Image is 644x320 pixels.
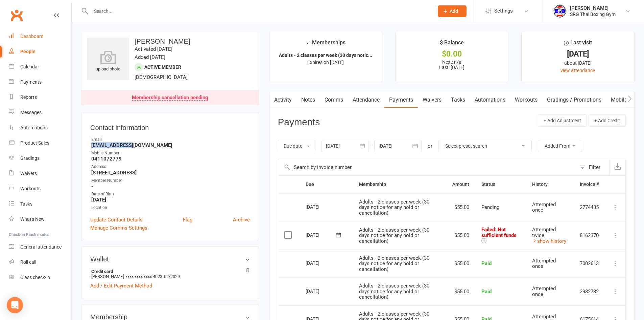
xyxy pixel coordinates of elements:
strong: 0411072779 [91,156,250,162]
a: Waivers [9,166,71,181]
h3: Wallet [90,255,250,263]
div: Payments [20,79,42,85]
div: Date of Birth [91,191,250,197]
td: $55.00 [446,250,475,278]
div: Workouts [20,186,41,191]
td: $55.00 [446,277,475,305]
a: Mobile App [606,92,643,108]
a: Tasks [446,92,470,108]
div: or [428,142,432,150]
span: Adults - 2 classes per week (30 days notice for any hold or cancellation) [359,199,429,216]
span: [DEMOGRAPHIC_DATA] [135,74,188,80]
span: : Not sufficient funds [481,227,517,238]
a: Add / Edit Payment Method [90,282,152,290]
a: Roll call [9,255,71,270]
th: Membership [353,176,446,193]
div: Location [91,205,250,211]
a: Gradings [9,151,71,166]
div: about [DATE] [528,59,628,67]
button: + Add Adjustment [538,114,587,127]
div: $ Balance [440,38,464,50]
a: Clubworx [8,7,25,24]
div: Last visit [564,38,592,50]
a: Automations [9,120,71,135]
a: Reports [9,90,71,105]
span: Pending [481,204,499,210]
div: Product Sales [20,140,49,146]
span: Settings [494,3,513,19]
div: [PERSON_NAME] [570,5,616,11]
div: Filter [589,163,600,171]
strong: [STREET_ADDRESS] [91,170,250,176]
div: [DATE] [528,50,628,58]
td: 2932732 [574,277,605,305]
div: Gradings [20,155,40,161]
th: Invoice # [574,176,605,193]
a: Workouts [510,92,542,108]
th: Status [475,176,526,193]
strong: [EMAIL_ADDRESS][DOMAIN_NAME] [91,142,250,148]
a: Comms [320,92,348,108]
span: Adults - 2 classes per week (30 days notice for any hold or cancellation) [359,283,429,300]
a: Messages [9,105,71,120]
div: Messages [20,110,42,115]
div: Dashboard [20,34,44,39]
button: Filter [576,159,610,175]
span: Active member [144,64,181,70]
button: Due date [278,140,315,152]
td: 2774435 [574,193,605,221]
td: $55.00 [446,193,475,221]
button: + Add Credit [589,114,626,127]
a: Flag [183,216,192,224]
a: Waivers [418,92,446,108]
div: upload photo [87,50,129,73]
strong: Adults - 2 classes per week (30 days notic... [279,52,372,58]
h3: Contact information [90,121,250,131]
div: Memberships [306,38,345,51]
div: [DATE] [306,286,337,296]
a: Calendar [9,59,71,74]
div: People [20,49,35,54]
div: Tasks [20,201,32,207]
strong: - [91,183,250,189]
span: xxxx xxxx xxxx 4023 [125,274,162,279]
div: Address [91,164,250,170]
a: Manage Comms Settings [90,224,147,232]
a: Class kiosk mode [9,270,71,285]
button: Added From [538,140,582,152]
a: General attendance kiosk mode [9,239,71,255]
th: Amount [446,176,475,193]
h3: Payments [278,117,320,128]
div: Calendar [20,64,39,69]
div: Automations [20,125,48,130]
div: [DATE] [306,201,337,212]
a: Gradings / Promotions [542,92,606,108]
div: Membership cancellation pending [132,95,208,101]
div: Open Intercom Messenger [7,297,23,313]
a: Archive [233,216,250,224]
th: Due [300,176,353,193]
a: Payments [9,74,71,90]
time: Activated [DATE] [135,46,172,52]
div: Email [91,136,250,143]
li: [PERSON_NAME] [90,268,250,280]
a: Workouts [9,181,71,196]
strong: Credit card [91,269,246,274]
span: Attempted twice [532,227,556,238]
div: $0.00 [402,50,502,58]
th: History [526,176,574,193]
span: Paid [481,260,492,266]
div: What's New [20,216,45,222]
td: 8162370 [574,221,605,250]
p: Next: n/a Last: [DATE] [402,59,502,70]
a: view attendance [560,68,595,73]
img: thumb_image1718682644.png [553,4,567,18]
a: Dashboard [9,29,71,44]
a: Product Sales [9,135,71,151]
span: Paid [481,289,492,295]
a: Tasks [9,196,71,212]
a: Update Contact Details [90,216,143,224]
a: People [9,44,71,59]
button: Add [438,5,467,17]
a: What's New [9,212,71,227]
